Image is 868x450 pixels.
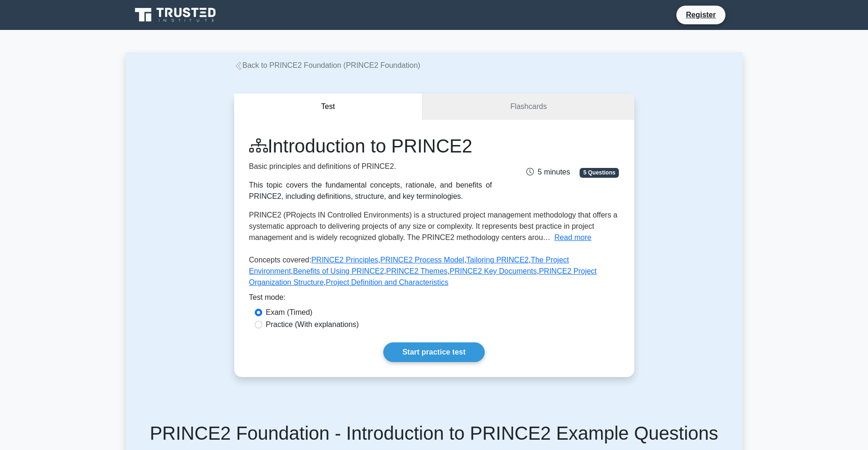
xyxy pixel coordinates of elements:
[234,61,421,69] a: Back to PRINCE2 Foundation (PRINCE2 Foundation)
[249,254,619,292] p: Concepts covered: , , , , , , , ,
[266,319,359,330] label: Practice (With explanations)
[380,256,465,264] a: PRINCE2 Process Model
[137,422,732,444] h5: PRINCE2 Foundation - Introduction to PRINCE2 Example Questions
[293,267,384,275] a: Benefits of Using PRINCE2
[526,168,570,176] span: 5 minutes
[386,267,447,275] a: PRINCE2 Themes
[234,94,423,120] button: Test
[249,161,492,172] p: Basic principles and definitions of PRINCE2.
[450,267,537,275] a: PRINCE2 Key Documents
[249,267,597,286] a: PRINCE2 Project Organization Structure
[680,9,721,21] a: Register
[249,211,618,241] span: PRINCE2 (PRojects IN Controlled Environments) is a structured project management methodology that...
[423,94,634,120] a: Flashcards
[466,256,529,264] a: Tailoring PRINCE2
[249,135,492,157] h1: Introduction to PRINCE2
[326,278,448,286] a: Project Definition and Characteristics
[249,180,492,202] div: This topic covers the fundamental concepts, rationale, and benefits of PRINCE2, including definit...
[266,307,313,318] label: Exam (Timed)
[249,292,619,307] div: Test mode:
[554,232,591,243] button: Read more
[580,168,619,177] span: 5 Questions
[383,342,485,362] a: Start practice test
[311,256,378,264] a: PRINCE2 Principles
